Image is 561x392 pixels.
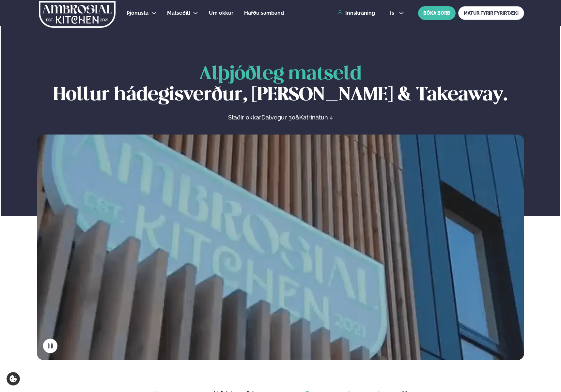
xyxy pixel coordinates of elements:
[244,10,284,16] span: Hafðu samband
[167,10,190,16] span: Matseðill
[127,9,148,17] a: Þjónusta
[418,6,456,20] button: BÓKA BORÐ
[38,1,116,28] img: logo
[209,9,233,17] a: Um okkur
[127,10,148,16] span: Þjónusta
[167,9,190,17] a: Matseðill
[209,10,233,16] span: Um okkur
[385,10,409,16] button: is
[37,64,524,106] h1: Hollur hádegisverður, [PERSON_NAME] & Takeaway.
[7,372,20,385] a: Cookie settings
[261,114,295,121] a: Dalvegur 30
[244,9,284,17] a: Hafðu samband
[299,114,333,121] a: Katrinatun 4
[157,114,404,121] p: Staðir okkar &
[199,65,362,83] span: Alþjóðleg matseld
[458,6,524,20] a: MATUR FYRIR FYRIRTÆKI
[337,10,375,16] a: Innskráning
[390,10,396,16] span: is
